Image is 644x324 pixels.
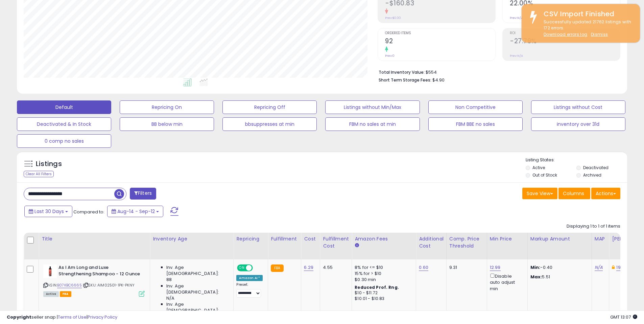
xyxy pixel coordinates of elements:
a: N/A [595,264,603,271]
div: CSV Import Finished [539,9,635,19]
button: FBM no sales at min [325,117,420,131]
span: Compared to: [73,209,104,215]
span: Inv. Age [DEMOGRAPHIC_DATA]: [166,301,228,314]
div: Inventory Age [153,235,231,242]
button: Listings without Min/Max [325,100,420,114]
button: Repricing Off [222,100,317,114]
span: Inv. Age [DEMOGRAPHIC_DATA]: [166,264,228,277]
span: OFF [252,265,263,271]
div: Fulfillment [271,235,298,242]
button: Actions [591,188,620,199]
div: Title [42,235,147,242]
p: -0.40 [530,264,587,271]
div: Preset: [236,282,263,298]
span: All listings currently available for purchase on Amazon [43,291,59,297]
button: Repricing On [120,100,214,114]
strong: Max: [530,274,542,280]
div: 9.31 [449,264,482,271]
b: As I Am Long and Luxe Strengthening Shampoo - 12 Ounce [58,264,141,279]
button: Filters [130,188,156,200]
p: 5.51 [530,274,587,280]
label: Deactivated [583,165,609,170]
span: Aug-14 - Sep-12 [117,208,155,215]
div: Clear All Filters [24,171,54,177]
strong: Min: [530,264,541,271]
div: 8% for <= $10 [355,264,411,271]
small: Prev: N/A [510,16,523,20]
button: 0 comp no sales [17,134,111,148]
div: Cost [304,235,317,242]
button: bbsuppresses at min [222,117,317,131]
b: Total Inventory Value: [379,69,425,75]
div: $0.30 min [355,277,411,283]
div: Disable auto adjust min [490,272,522,292]
div: Amazon AI * [236,275,263,281]
button: Last 30 Days [24,206,72,217]
span: N/A [166,295,174,301]
button: Columns [558,188,590,199]
img: 21Gp2MhJLvL._SL40_.jpg [43,264,57,278]
div: Amazon Fees [355,235,413,242]
small: FBA [271,264,283,272]
div: Comp. Price Threshold [449,235,484,250]
a: 12.99 [490,264,501,271]
b: Reduced Prof. Rng. [355,284,399,290]
span: Last 30 Days [34,208,64,215]
button: Listings without Cost [531,100,625,114]
small: Prev: 0 [385,54,395,58]
span: | SKU: AIM02501-1PK-PKNY [83,282,135,288]
a: 0.60 [419,264,428,271]
div: $10 - $11.72 [355,290,411,296]
div: MAP [595,235,606,242]
button: Aug-14 - Sep-12 [107,206,163,217]
a: Terms of Use [58,314,87,320]
div: 4.55 [323,264,347,271]
div: Displaying 1 to 1 of 1 items [567,223,620,230]
button: Default [17,100,111,114]
div: $10.01 - $10.83 [355,296,411,302]
button: FBM BBE no sales [428,117,523,131]
h2: -27.79% [510,37,620,46]
div: 15% for > $10 [355,271,411,277]
span: Columns [563,190,584,197]
button: Non Competitive [428,100,523,114]
h5: Listings [36,159,62,169]
label: Active [532,165,545,170]
label: Out of Stock [532,172,557,178]
b: Short Term Storage Fees: [379,77,431,83]
div: Min Price [490,235,525,242]
span: FBA [60,291,71,297]
h2: 92 [385,37,495,46]
a: B07KBC6665 [57,282,82,288]
small: Amazon Fees. [355,242,359,249]
div: Repricing [236,235,265,242]
a: 6.29 [304,264,313,271]
strong: Copyright [7,314,31,320]
label: Archived [583,172,601,178]
button: inventory over 31d [531,117,625,131]
span: Inv. Age [DEMOGRAPHIC_DATA]: [166,283,228,295]
span: 88 [166,277,172,283]
span: $4.90 [432,77,445,83]
div: Fulfillment Cost [323,235,349,250]
a: Privacy Policy [88,314,117,320]
span: Ordered Items [385,31,495,35]
small: Prev: $0.00 [385,16,401,20]
p: Listing States: [526,157,627,163]
span: ON [238,265,246,271]
a: Download errors log [544,31,587,37]
span: 2025-10-13 13:07 GMT [610,314,637,320]
span: ROI [510,31,620,35]
button: Deactivated & In Stock [17,117,111,131]
a: 19.94 [616,264,627,271]
div: ASIN: [43,264,145,296]
u: Dismiss [591,31,608,37]
li: $554 [379,68,615,76]
div: Additional Cost [419,235,444,250]
button: BB below min [120,117,214,131]
small: Prev: N/A [510,54,523,58]
div: Successfully updated 21762 listings with 172 errors. [539,19,635,38]
button: Save View [522,188,557,199]
div: seller snap | | [7,314,117,321]
div: Markup Amount [530,235,589,242]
